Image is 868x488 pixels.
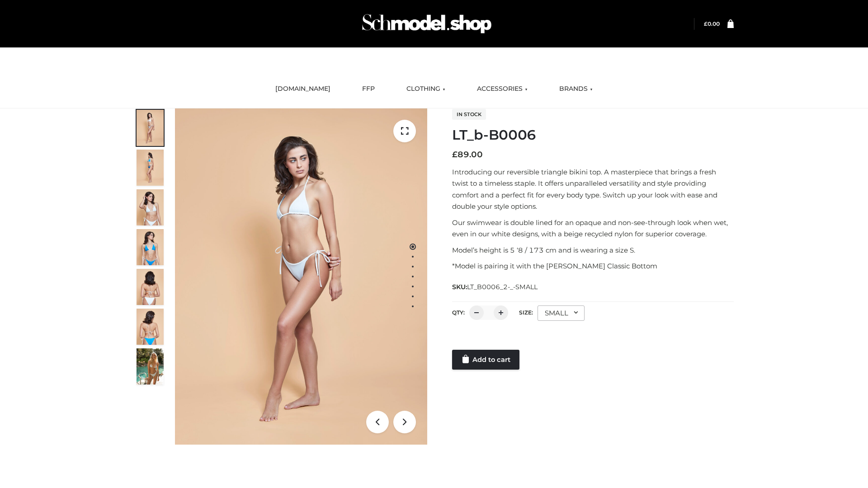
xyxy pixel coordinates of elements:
[452,217,734,240] p: Our swimwear is double lined for an opaque and non-see-through look when wet, even in our white d...
[359,6,495,42] img: Schmodel Admin 964
[452,150,483,160] bdi: 89.00
[704,20,720,27] a: £0.00
[137,150,164,186] img: ArielClassicBikiniTop_CloudNine_AzureSky_OW114ECO_2-scaled.jpg
[137,110,164,146] img: ArielClassicBikiniTop_CloudNine_AzureSky_OW114ECO_1-scaled.jpg
[552,79,599,99] a: BRANDS
[355,79,382,99] a: FFP
[452,260,734,272] p: *Model is pairing it with the [PERSON_NAME] Classic Bottom
[137,229,164,265] img: ArielClassicBikiniTop_CloudNine_AzureSky_OW114ECO_4-scaled.jpg
[400,79,452,99] a: CLOTHING
[538,305,585,321] div: SMALL
[452,166,734,212] p: Introducing our reversible triangle bikini top. A masterpiece that brings a fresh twist to a time...
[470,79,534,99] a: ACCESSORIES
[452,109,486,120] span: In stock
[452,282,538,292] span: SKU:
[519,309,533,316] label: Size:
[137,269,164,305] img: ArielClassicBikiniTop_CloudNine_AzureSky_OW114ECO_7-scaled.jpg
[452,150,458,160] span: £
[452,350,519,370] a: Add to cart
[137,348,164,385] img: Arieltop_CloudNine_AzureSky2.jpg
[452,127,734,143] h1: LT_b-B0006
[452,244,734,256] p: Model’s height is 5 ‘8 / 173 cm and is wearing a size S.
[467,283,538,291] span: LT_B0006_2-_-SMALL
[269,79,337,99] a: [DOMAIN_NAME]
[137,189,164,225] img: ArielClassicBikiniTop_CloudNine_AzureSky_OW114ECO_3-scaled.jpg
[175,108,427,445] img: ArielClassicBikiniTop_CloudNine_AzureSky_OW114ECO_1
[704,20,720,27] bdi: 0.00
[137,309,164,345] img: ArielClassicBikiniTop_CloudNine_AzureSky_OW114ECO_8-scaled.jpg
[452,309,465,316] label: QTY:
[704,20,708,27] span: £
